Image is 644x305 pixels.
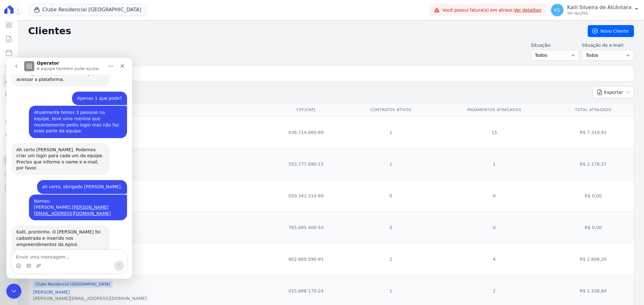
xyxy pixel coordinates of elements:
[6,58,132,279] iframe: Intercom live chat
[442,7,541,13] span: Você possui fatura(s) em atraso.
[567,11,631,16] p: Ver opções
[552,116,634,148] td: R$ 7.319,91
[554,8,560,12] span: KS
[588,25,634,37] a: Novo Cliente
[28,104,267,116] th: Nome
[552,211,634,243] td: R$ 0,00
[20,206,25,211] button: Selecionador de GIF
[10,13,98,25] div: Sim. É possível criar +1 usuário para acessar a plataforma.
[266,211,346,243] td: 765.095.400-53
[36,126,116,132] div: ah certo, obrigado [PERSON_NAME].
[436,116,552,148] td: 15
[5,122,121,137] div: Kalil diz…
[28,52,116,76] div: Atualmente temos 3 pessoas na equipe, teve uma menina que recentemente pediu login mas não faz ma...
[5,85,103,117] div: Ah certo [PERSON_NAME]. Podemos criar um login para cada um da equipe. Preciso que informe o nome...
[30,206,35,211] button: Upload do anexo
[5,34,121,48] div: Kalil diz…
[552,243,634,275] td: R$ 2.606,20
[436,243,552,275] td: 4
[6,284,21,299] iframe: Intercom live chat
[28,147,105,158] a: [PERSON_NAME][EMAIL_ADDRESS][DOMAIN_NAME]
[5,137,121,168] div: Kalil diz…
[436,180,552,211] td: 0
[5,192,120,203] textarea: Envie uma mensagem...
[5,168,121,223] div: Adriane diz…
[266,148,346,180] td: 553.777.690-15
[5,48,121,85] div: Kalil diz…
[5,85,121,122] div: Adriane diz…
[531,42,579,49] label: Situação:
[23,48,121,80] div: Atualmente temos 3 pessoas na equipe, teve uma menina que recentemente pediu login mas não faz ma...
[33,295,147,302] div: [PERSON_NAME][EMAIL_ADDRESS][DOMAIN_NAME]
[71,38,116,44] div: Apenas 1 que pode?
[31,122,121,136] div: ah certo, obrigado [PERSON_NAME].
[346,116,436,148] td: 1
[28,25,578,37] h2: Clientes
[33,290,70,295] a: [PERSON_NAME]
[552,104,634,116] th: Total Atrasado
[266,180,346,211] td: 050.342.310-69
[10,206,15,211] button: Selecionador de Emoji
[592,86,634,99] button: Exportar
[436,104,552,116] th: Pagamentos Atrasados
[28,4,147,16] button: Clube Residencial [GEOGRAPHIC_DATA]
[346,180,436,211] td: 0
[10,89,98,114] div: Ah certo [PERSON_NAME]. Podemos criar um login para cada um da equipe. Preciso que informe o nome...
[514,8,541,13] a: Ver detalhes
[346,211,436,243] td: 0
[346,148,436,180] td: 1
[436,211,552,243] td: 0
[567,4,631,11] p: Kalil Silveira de Alcântara
[346,104,436,116] th: Contratos Ativos
[40,67,631,80] input: Buscar por nome, CPF ou e-mail
[66,34,121,48] div: Apenas 1 que pode?
[5,168,103,209] div: Kalil, prontinho. O [PERSON_NAME] foi cadastrada e inserido nos empreendimentos da Apice.Ele rece...
[266,243,346,275] td: 802.669.590-91
[552,180,634,211] td: R$ 0,00
[582,42,634,49] label: Situação do e-mail:
[346,243,436,275] td: 2
[436,148,552,180] td: 1
[546,1,644,19] button: KS Kalil Silveira de Alcântara Ver opções
[28,141,116,159] div: Nomes: [PERSON_NAME].
[23,137,121,163] div: Nomes:[PERSON_NAME].[PERSON_NAME][EMAIL_ADDRESS][DOMAIN_NAME]
[266,116,346,148] td: 036.714.060-89
[552,148,634,180] td: R$ 2.178,37
[266,104,346,116] th: CPF/CNPJ
[10,171,98,190] div: Kalil, prontinho. O [PERSON_NAME] foi cadastrada e inserido nos empreendimentos da Apice.
[108,203,118,213] button: Enviar uma mensagem
[33,281,113,288] span: Clube Residencial [GEOGRAPHIC_DATA]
